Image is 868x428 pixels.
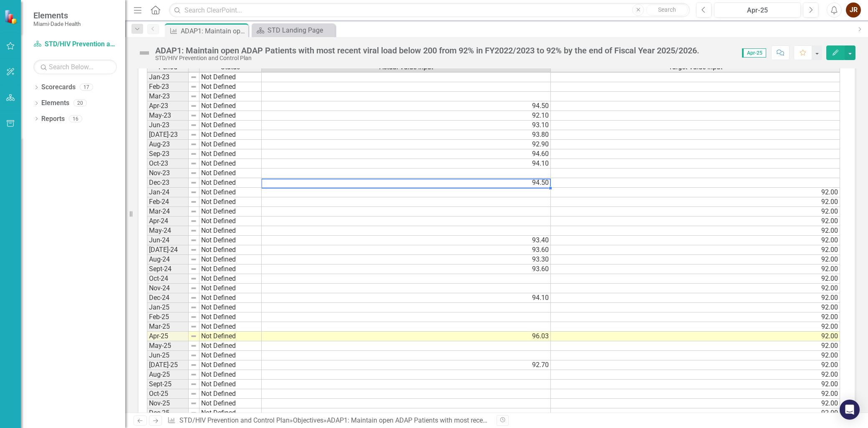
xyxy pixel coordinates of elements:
td: Not Defined [199,121,262,130]
td: Mar-24 [147,207,189,217]
button: JR [846,3,861,18]
td: 92.00 [551,274,840,284]
td: Not Defined [199,408,262,418]
img: 8DAGhfEEPCf229AAAAAElFTkSuQmCC [190,208,197,215]
td: Oct-25 [147,389,189,399]
td: Apr-24 [147,217,189,226]
td: Aug-24 [147,255,189,264]
td: Not Defined [199,236,262,245]
div: 20 [73,100,87,107]
td: 93.60 [262,245,551,255]
img: 8DAGhfEEPCf229AAAAAElFTkSuQmCC [190,352,197,359]
td: Sept-25 [147,380,189,389]
td: 94.50 [262,178,551,188]
td: 92.00 [551,245,840,255]
td: Jun-23 [147,121,189,130]
td: Not Defined [199,284,262,293]
img: 8DAGhfEEPCf229AAAAAElFTkSuQmCC [190,381,197,388]
td: 93.30 [262,255,551,264]
td: Not Defined [199,226,262,236]
td: 93.40 [262,236,551,245]
img: 8DAGhfEEPCf229AAAAAElFTkSuQmCC [190,314,197,320]
td: Not Defined [199,82,262,92]
td: Mar-23 [147,92,189,101]
span: Elements [33,10,81,20]
td: Feb-23 [147,82,189,92]
img: 8DAGhfEEPCf229AAAAAElFTkSuQmCC [190,256,197,263]
td: Feb-24 [147,197,189,207]
td: 92.00 [551,236,840,245]
img: 8DAGhfEEPCf229AAAAAElFTkSuQmCC [190,304,197,311]
img: 8DAGhfEEPCf229AAAAAElFTkSuQmCC [190,333,197,340]
img: 8DAGhfEEPCf229AAAAAElFTkSuQmCC [190,227,197,234]
img: 8DAGhfEEPCf229AAAAAElFTkSuQmCC [190,83,197,90]
td: Not Defined [199,360,262,370]
img: 8DAGhfEEPCf229AAAAAElFTkSuQmCC [190,390,197,397]
td: Not Defined [199,303,262,312]
img: 8DAGhfEEPCf229AAAAAElFTkSuQmCC [190,199,197,205]
td: May-25 [147,341,189,351]
td: Not Defined [199,312,262,322]
img: 8DAGhfEEPCf229AAAAAElFTkSuQmCC [190,112,197,119]
td: Not Defined [199,101,262,111]
img: 8DAGhfEEPCf229AAAAAElFTkSuQmCC [190,275,197,282]
td: 92.00 [551,370,840,380]
img: 8DAGhfEEPCf229AAAAAElFTkSuQmCC [190,179,197,186]
a: Reports [41,114,65,124]
td: 92.00 [551,389,840,399]
div: ADAP1: Maintain open ADAP Patients with most recent viral load below 200 from 92% in FY2022/2023 ... [181,26,246,36]
td: 92.00 [551,188,840,197]
td: 94.10 [262,159,551,169]
td: 92.00 [551,380,840,389]
a: Objectives [293,416,323,424]
td: Not Defined [199,293,262,303]
td: 96.03 [262,332,551,341]
td: 94.10 [262,293,551,303]
div: ADAP1: Maintain open ADAP Patients with most recent viral load below 200 from 92% in FY2022/2023 ... [155,46,699,55]
img: 8DAGhfEEPCf229AAAAAElFTkSuQmCC [190,151,197,157]
td: Not Defined [199,264,262,274]
td: 92.00 [551,408,840,418]
td: Not Defined [199,255,262,264]
img: 8DAGhfEEPCf229AAAAAElFTkSuQmCC [190,323,197,330]
td: 92.00 [551,293,840,303]
td: 93.60 [262,264,551,274]
td: Feb-25 [147,312,189,322]
td: 92.00 [551,217,840,226]
td: 92.00 [551,264,840,274]
a: Scorecards [41,83,76,92]
td: Not Defined [199,370,262,380]
img: 8DAGhfEEPCf229AAAAAElFTkSuQmCC [190,295,197,301]
td: 92.70 [262,360,551,370]
td: Not Defined [199,322,262,332]
img: 8DAGhfEEPCf229AAAAAElFTkSuQmCC [190,103,197,109]
img: 8DAGhfEEPCf229AAAAAElFTkSuQmCC [190,160,197,167]
img: 8DAGhfEEPCf229AAAAAElFTkSuQmCC [190,371,197,378]
img: 8DAGhfEEPCf229AAAAAElFTkSuQmCC [190,189,197,196]
td: Aug-23 [147,140,189,149]
td: 92.00 [551,341,840,351]
td: Not Defined [199,207,262,217]
td: Not Defined [199,332,262,341]
td: 93.80 [262,130,551,140]
img: 8DAGhfEEPCf229AAAAAElFTkSuQmCC [190,93,197,100]
td: Not Defined [199,197,262,207]
td: Mar-25 [147,322,189,332]
td: 92.90 [262,140,551,149]
span: Actual Value Input [379,63,433,71]
img: 8DAGhfEEPCf229AAAAAElFTkSuQmCC [190,131,197,138]
td: Jun-25 [147,351,189,360]
span: Apr-25 [742,48,766,58]
td: 92.00 [551,351,840,360]
img: 8DAGhfEEPCf229AAAAAElFTkSuQmCC [190,141,197,148]
td: Not Defined [199,274,262,284]
a: STD/HIV Prevention and Control Plan [179,416,290,424]
td: Not Defined [199,111,262,121]
td: 94.60 [262,149,551,159]
img: 8DAGhfEEPCf229AAAAAElFTkSuQmCC [190,170,197,176]
td: Not Defined [199,341,262,351]
td: [DATE]-23 [147,130,189,140]
img: ClearPoint Strategy [4,10,19,24]
td: Not Defined [199,149,262,159]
